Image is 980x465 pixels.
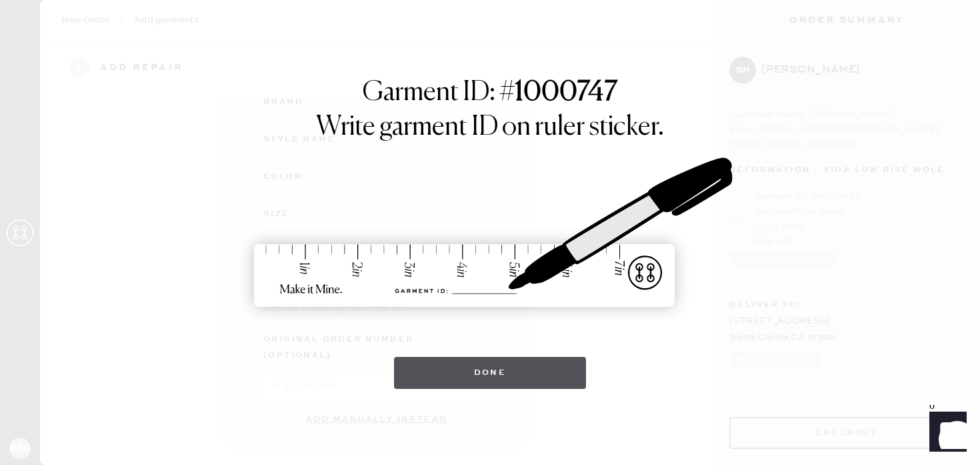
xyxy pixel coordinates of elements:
h1: Write garment ID on ruler sticker. [316,111,664,143]
iframe: Front Chat [917,405,974,462]
button: Done [394,357,587,389]
img: ruler-sticker-sharpie.svg [240,123,740,344]
strong: 1000747 [515,79,617,106]
h1: Garment ID: # [363,77,617,111]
